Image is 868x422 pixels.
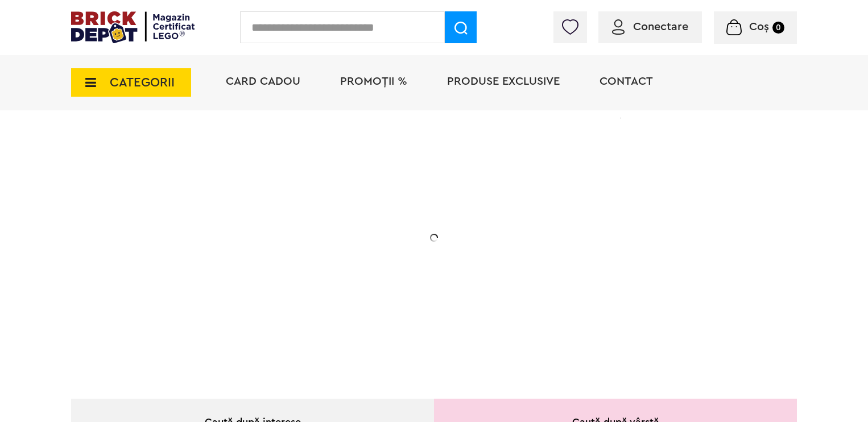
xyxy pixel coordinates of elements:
a: Card Cadou [226,76,300,87]
small: 0 [772,22,784,34]
span: Conectare [633,21,688,32]
span: Coș [749,21,769,32]
span: CATEGORII [110,76,175,89]
h2: Seria de sărbători: Fantomă luminoasă. Promoția este valabilă în perioada [DATE] - [DATE]. [152,225,379,272]
h1: Cadou VIP 40772 [152,172,379,213]
a: Contact [600,76,653,87]
div: Află detalii [152,298,379,312]
a: PROMOȚII % [340,76,407,87]
a: Produse exclusive [447,76,560,87]
a: Conectare [612,21,688,32]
